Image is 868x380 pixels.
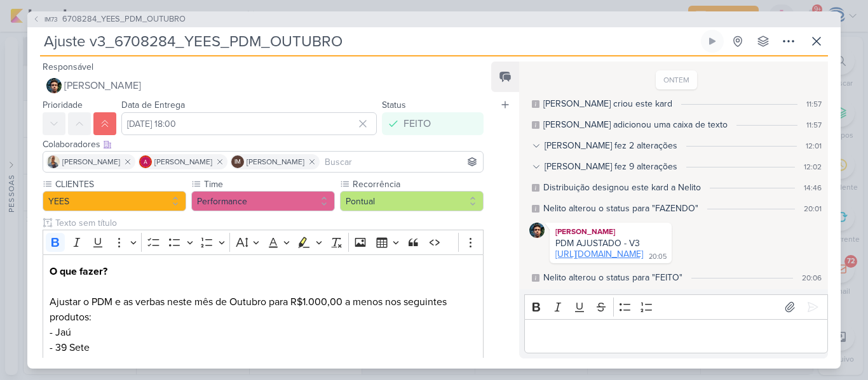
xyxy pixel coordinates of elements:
[649,252,667,262] div: 20:05
[806,98,822,110] div: 11:57
[247,156,304,167] span: [PERSON_NAME]
[53,216,484,230] input: Texto sem título
[40,30,698,53] input: Kard Sem Título
[532,184,539,192] div: Este log é visível à todos no kard
[43,191,186,211] button: YEES
[62,156,120,167] span: [PERSON_NAME]
[154,156,212,167] span: [PERSON_NAME]
[121,100,185,110] label: Data de Entrega
[340,191,484,211] button: Pontual
[43,62,93,72] label: Responsável
[382,100,406,110] label: Status
[47,155,60,168] img: Iara Santos
[43,74,484,97] button: [PERSON_NAME]
[524,319,828,354] div: Editor editing area: main
[46,78,62,93] img: Nelito Junior
[532,205,539,213] div: Este log é visível à todos no kard
[231,155,244,168] div: Isabella Machado Guimarães
[43,100,83,110] label: Prioridade
[50,265,107,278] strong: O que fazer?
[804,182,822,193] div: 14:46
[806,140,822,152] div: 12:01
[532,121,539,129] div: Este log é visível à todos no kard
[543,271,682,284] div: Nelito alterou o status para "FEITO"
[43,138,484,151] div: Colaboradores
[139,155,152,168] img: Alessandra Gomes
[64,78,141,93] span: [PERSON_NAME]
[543,118,728,131] div: Caroline adicionou uma caixa de texto
[43,230,484,254] div: Editor toolbar
[543,97,672,110] div: Caroline criou este kard
[234,159,241,166] p: IM
[524,294,828,319] div: Editor toolbar
[806,119,822,131] div: 11:57
[555,249,643,259] a: [URL][DOMAIN_NAME]
[529,223,545,238] img: Nelito Junior
[382,112,484,135] button: FEITO
[403,116,431,131] div: FEITO
[543,202,698,215] div: Nelito alterou o status para "FAZENDO"
[707,36,717,46] div: Ligar relógio
[191,191,335,211] button: Performance
[532,274,539,282] div: Este log é visível à todos no kard
[351,178,484,191] label: Recorrência
[121,112,377,135] input: Select a date
[545,160,677,173] div: [PERSON_NAME] fez 9 alterações
[555,238,666,249] div: PDM AJUSTADO - V3
[802,272,822,284] div: 20:06
[552,225,669,238] div: [PERSON_NAME]
[804,161,822,173] div: 12:02
[543,181,701,194] div: Distribuição designou este kard a Nelito
[804,203,822,214] div: 20:01
[532,100,539,108] div: Este log é visível à todos no kard
[322,154,480,169] input: Buscar
[54,178,186,191] label: CLIENTES
[203,178,335,191] label: Time
[545,139,677,152] div: [PERSON_NAME] fez 2 alterações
